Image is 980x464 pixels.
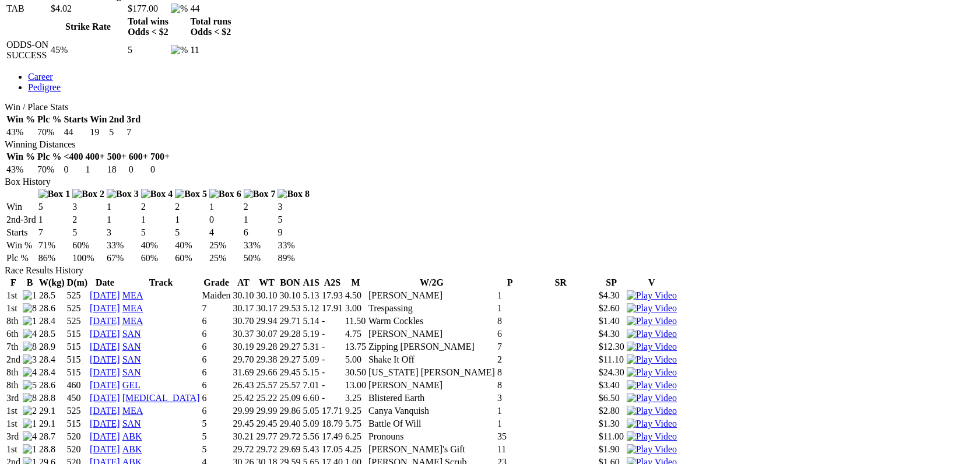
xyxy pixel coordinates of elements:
td: $3.40 [598,379,625,391]
td: 89% [277,252,310,264]
td: 2 [174,201,208,213]
td: 6 [243,227,276,238]
td: 29.53 [279,303,301,314]
td: 30.17 [232,303,254,314]
a: Watch Replay on Watchdog [627,380,677,390]
td: 7 [497,341,524,353]
td: 33% [243,240,276,251]
td: 25.57 [255,379,278,391]
a: [DATE] [90,290,120,300]
td: 30.07 [255,328,278,340]
img: 1 [23,316,37,326]
td: 7th [6,341,21,353]
a: [DATE] [90,367,120,377]
img: Box 8 [278,189,310,199]
a: Watch Replay on Watchdog [627,316,677,326]
a: SAN [122,329,141,339]
img: Play Video [627,342,677,352]
div: Winning Distances [5,139,975,150]
td: 26.43 [232,379,254,391]
th: Strike Rate [50,16,126,38]
td: - [321,328,343,340]
td: 525 [66,290,89,301]
td: 2 [243,201,276,213]
td: 8 [497,315,524,327]
th: 500+ [107,151,127,163]
td: - [321,379,343,391]
td: 43% [6,164,36,175]
td: 1st [6,290,21,301]
td: $2.60 [598,303,625,314]
a: [DATE] [90,431,120,441]
td: - [321,392,343,404]
td: 25% [209,240,242,251]
td: 100% [72,252,105,264]
td: 515 [66,341,89,353]
td: 6.60 [302,392,319,404]
th: D(m) [66,277,89,289]
th: Starts [63,114,88,125]
th: 3rd [126,114,141,125]
th: Track [122,277,201,289]
td: TAB [6,3,49,15]
img: % [171,3,188,14]
td: 28.4 [38,354,65,365]
td: 30.10 [232,290,254,301]
td: Maiden [202,290,231,301]
img: 5 [23,380,37,391]
th: W/2G [368,277,496,289]
td: 5.09 [302,354,319,365]
td: 44 [189,3,231,15]
td: 2 [72,214,105,226]
td: $11.10 [598,354,625,365]
img: 1 [23,444,37,455]
img: Box 1 [38,189,71,199]
td: 1 [174,214,208,226]
a: Pedigree [28,82,61,92]
a: MEA [122,290,143,300]
th: Date [89,277,121,289]
td: 2 [497,354,524,365]
img: 3 [23,354,37,365]
td: 5.19 [302,328,319,340]
a: SAN [122,419,141,428]
a: MEA [122,303,143,313]
td: 29.38 [255,354,278,365]
td: 8th [6,315,21,327]
a: [DATE] [90,380,120,390]
img: 8 [23,303,37,314]
th: 600+ [128,151,149,163]
td: 6 [202,367,231,378]
a: View replay [627,444,677,454]
img: % [171,45,188,55]
td: 6th [6,328,21,340]
td: Trespassing [368,303,496,314]
td: 8th [6,367,21,378]
td: 25.22 [255,392,278,404]
a: [DATE] [90,393,120,403]
td: 5.31 [302,341,319,353]
img: Play Video [627,290,677,301]
td: - [321,341,343,353]
img: Play Video [627,444,677,455]
td: 515 [66,328,89,340]
img: 4 [23,329,37,339]
td: 3 [72,201,105,213]
td: 33% [106,240,139,251]
th: Win [89,114,107,125]
td: $1.40 [598,315,625,327]
img: Box 2 [72,189,104,199]
a: ABK [122,444,142,454]
a: [DATE] [90,329,120,339]
a: [DATE] [90,444,120,454]
td: [US_STATE] [PERSON_NAME] [368,367,496,378]
td: 8 [497,367,524,378]
th: BON [279,277,301,289]
a: [MEDICAL_DATA] [122,393,200,403]
td: 1 [497,303,524,314]
img: 2 [23,406,37,416]
a: Watch Replay on Watchdog [627,406,677,416]
a: View replay [627,431,677,441]
th: Win % [6,151,36,163]
img: Box 3 [107,189,139,199]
